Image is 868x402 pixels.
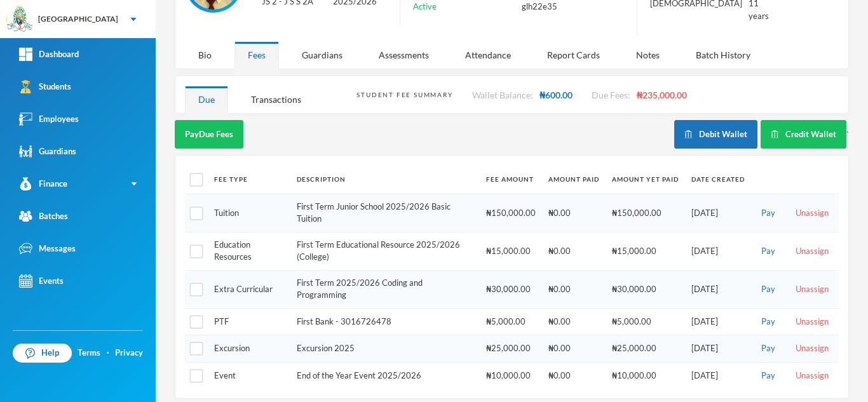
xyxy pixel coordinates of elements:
td: Extra Curricular [208,270,290,308]
td: Excursion [208,335,290,363]
td: ₦5,000.00 [606,308,685,335]
th: Date Created [685,165,751,194]
td: Event [208,362,290,389]
div: Dashboard [19,48,79,61]
td: First Bank - 3016726478 [290,308,480,335]
td: First Term 2025/2026 Coding and Programming [290,270,480,308]
td: End of the Year Event 2025/2026 [290,362,480,389]
button: Pay [757,245,779,258]
td: ₦150,000.00 [480,194,542,232]
td: ₦0.00 [542,362,606,389]
button: Unassign [792,206,832,220]
td: [DATE] [685,270,751,308]
td: First Term Educational Resource 2025/2026 (College) [290,232,480,270]
td: ₦25,000.00 [480,335,542,363]
button: Pay [757,283,779,297]
button: Unassign [792,283,832,297]
td: ₦15,000.00 [480,232,542,270]
button: Pay [757,342,779,356]
td: Excursion 2025 [290,335,480,363]
div: Bio [185,41,225,69]
td: ₦30,000.00 [480,270,542,308]
span: Active [413,1,437,13]
td: Tuition [208,194,290,232]
th: Amount Yet Paid [606,165,685,194]
button: Pay [757,206,779,220]
div: Transactions [238,86,315,113]
button: Debit Wallet [674,120,757,149]
div: Students [19,80,71,93]
div: Attendance [452,41,524,69]
td: [DATE] [685,232,751,270]
td: First Term Junior School 2025/2026 Basic Tuition [290,194,480,232]
th: Fee Amount [480,165,542,194]
th: Description [290,165,480,194]
td: ₦0.00 [542,194,606,232]
a: Help [13,344,72,363]
td: ₦10,000.00 [606,362,685,389]
div: glh22e35 [522,1,624,13]
td: ₦30,000.00 [606,270,685,308]
div: Guardians [288,41,356,69]
td: ₦10,000.00 [480,362,542,389]
button: PayDue Fees [175,120,243,149]
span: ₦235,000.00 [637,90,687,100]
td: [DATE] [685,194,751,232]
div: Batches [19,210,68,223]
th: Fee Type [208,165,290,194]
td: ₦0.00 [542,335,606,363]
td: PTF [208,308,290,335]
div: Batch History [682,41,764,69]
div: Finance [19,177,67,191]
button: Unassign [792,369,832,383]
a: Terms [78,347,100,359]
div: Notes [623,41,673,69]
td: ₦150,000.00 [606,194,685,232]
button: Unassign [792,315,832,329]
span: ₦600.00 [539,90,573,100]
td: Education Resources [208,232,290,270]
button: Pay [757,315,779,329]
div: Due [185,86,228,113]
td: ₦25,000.00 [606,335,685,363]
span: Wallet Balance: [472,90,533,100]
span: Due Fees: [592,90,630,100]
button: Unassign [792,342,832,356]
div: Employees [19,112,79,126]
td: ₦0.00 [542,308,606,335]
td: [DATE] [685,335,751,363]
div: ` [674,120,849,149]
div: Assessments [365,41,442,69]
div: Guardians [19,145,76,158]
th: Amount Paid [542,165,606,194]
a: Privacy [115,347,143,359]
div: Events [19,274,64,288]
div: Messages [19,242,76,255]
td: ₦0.00 [542,232,606,270]
div: · [107,347,109,359]
button: Pay [757,369,779,383]
div: Fees [234,41,279,69]
div: Student Fee Summary [356,90,452,100]
td: [DATE] [685,362,751,389]
td: ₦0.00 [542,270,606,308]
button: Credit Wallet [761,120,846,149]
div: [GEOGRAPHIC_DATA] [38,13,118,25]
td: ₦15,000.00 [606,232,685,270]
img: logo [7,7,32,32]
td: ₦5,000.00 [480,308,542,335]
td: [DATE] [685,308,751,335]
button: Unassign [792,245,832,258]
div: Report Cards [534,41,613,69]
